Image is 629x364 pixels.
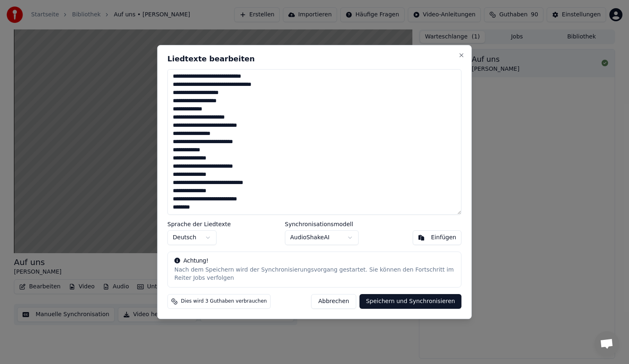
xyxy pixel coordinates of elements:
button: Speichern und Synchronisieren [360,294,462,309]
label: Sprache der Liedtexte [167,221,231,227]
div: Einfügen [431,234,456,242]
button: Einfügen [412,230,462,245]
button: Abbrechen [311,294,356,309]
h2: Liedtexte bearbeiten [167,55,462,63]
div: Achtung! [174,257,455,265]
label: Synchronisationsmodell [285,221,359,227]
span: Dies wird 3 Guthaben verbrauchen [181,298,267,305]
div: Nach dem Speichern wird der Synchronisierungsvorgang gestartet. Sie können den Fortschritt im Rei... [174,266,455,282]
